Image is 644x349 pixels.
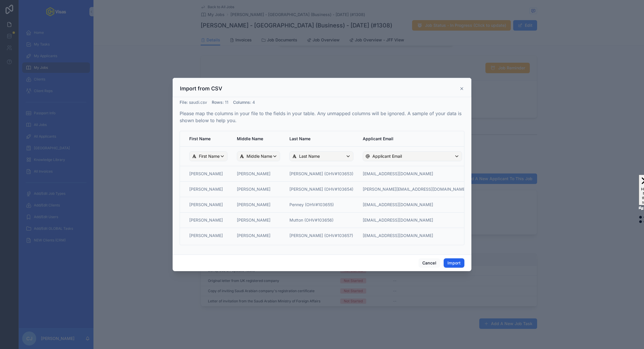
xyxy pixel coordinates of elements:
p: Please map the columns in your file to the fields in your table. Any unmapped columns will be ign... [180,110,464,124]
span: Rows : [212,100,224,105]
td: [EMAIL_ADDRESS][DOMAIN_NAME] [358,166,471,182]
button: Applicant Email [363,151,462,161]
td: [PERSON_NAME] [232,228,285,246]
button: Middle Name [237,151,280,161]
div: scrollable content [180,131,464,245]
span: 4 [252,100,255,105]
td: [PERSON_NAME] [232,213,285,228]
td: [EMAIL_ADDRESS][DOMAIN_NAME] [358,228,471,246]
span: Middle Name [247,153,272,159]
span: 11 [225,100,228,105]
td: [PERSON_NAME] [180,182,232,197]
button: First Name [189,151,228,161]
button: Last Name [289,151,353,161]
td: [PERSON_NAME][EMAIL_ADDRESS][DOMAIN_NAME] [358,182,471,197]
td: [PERSON_NAME] [232,197,285,213]
button: Cancel [419,258,440,268]
span: saudi.csv [189,100,207,105]
td: [PERSON_NAME] [180,197,232,213]
th: Applicant Email [358,131,471,147]
th: Middle Name [232,131,285,147]
td: [PERSON_NAME] [180,228,232,246]
span: Last Name [299,153,320,159]
td: Mutton (OHV#103656) [285,213,358,228]
td: [PERSON_NAME] [232,182,285,197]
button: Import [444,258,464,268]
td: [PERSON_NAME] [232,166,285,182]
td: [EMAIL_ADDRESS][DOMAIN_NAME] [358,197,471,213]
th: Last Name [285,131,358,147]
h3: Import from CSV [180,85,222,92]
td: [PERSON_NAME] [180,213,232,228]
span: Columns : [233,100,251,105]
td: [EMAIL_ADDRESS][DOMAIN_NAME] [358,213,471,228]
td: [PERSON_NAME] [180,166,232,182]
td: [PERSON_NAME] (OHV#103653) [285,166,358,182]
td: Penney (OHV#103655) [285,197,358,213]
span: Applicant Email [372,153,402,159]
th: First Name [180,131,232,147]
span: File : [180,100,188,105]
td: [PERSON_NAME] (OHV#103654) [285,182,358,197]
span: First Name [199,153,220,159]
td: [PERSON_NAME] (OHV#103657) [285,228,358,246]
